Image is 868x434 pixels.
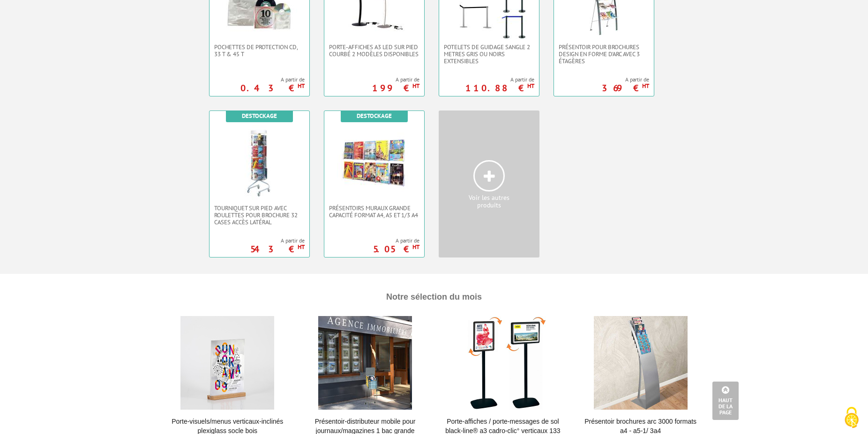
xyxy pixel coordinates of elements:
img: Tourniquet sur pied avec roulettes pour brochure 32 cases accès latéral [222,125,297,200]
p: 369 € [597,85,649,91]
p: 543 € [246,246,305,252]
button: Cookies (fenêtre modale) [835,402,868,434]
p: 199 € [367,85,419,91]
sup: HT [298,243,305,251]
span: A partir de [250,237,305,244]
sup: HT [527,82,534,90]
a: POTELETS DE GUIDAGE SANGLE 2 METRES GRIS OU NOIRS EXTENSIBLEs [439,44,539,65]
b: Destockage [357,112,392,120]
span: PRÉSENTOIRS MURAUX GRANDE CAPACITÉ FORMAT A4, A5 ET 1/3 A4 [329,205,419,219]
p: 5.05 € [368,246,419,252]
b: Destockage [242,112,277,120]
span: A partir de [602,76,649,83]
img: Cookies (fenêtre modale) [840,406,863,429]
a: PRÉSENTOIRS MURAUX GRANDE CAPACITÉ FORMAT A4, A5 ET 1/3 A4 [324,205,424,219]
span: Présentoir pour brochures design en forme d'arc avec 3 étagères [559,44,649,65]
a: Tourniquet sur pied avec roulettes pour brochure 32 cases accès latéral [210,205,309,226]
img: PRÉSENTOIRS MURAUX GRANDE CAPACITÉ FORMAT A4, A5 ET 1/3 A4 [337,125,412,200]
a: Haut de la page [712,382,739,420]
span: POTELETS DE GUIDAGE SANGLE 2 METRES GRIS OU NOIRS EXTENSIBLEs [444,44,534,65]
h4: Notre Sélection du mois [169,283,699,311]
sup: HT [412,243,419,251]
sup: HT [298,82,305,90]
span: Voir les autres produits [439,194,539,210]
span: Porte-affiches A3 LED sur pied courbé 2 modèles disponibles [329,44,419,58]
p: 110.88 € [461,85,534,91]
sup: HT [642,82,649,90]
span: A partir de [465,76,534,83]
sup: HT [412,82,419,90]
a: Présentoir pour brochures design en forme d'arc avec 3 étagères [554,44,654,65]
span: A partir de [240,76,305,83]
p: 0.43 € [236,85,305,91]
a: Porte-affiches A3 LED sur pied courbé 2 modèles disponibles [324,44,424,58]
span: Pochettes de protection CD, 33 T & 45 T [214,44,305,58]
span: A partir de [373,237,419,244]
span: Tourniquet sur pied avec roulettes pour brochure 32 cases accès latéral [214,205,305,226]
a: Pochettes de protection CD, 33 T & 45 T [210,44,309,58]
a: Voir les autresproduits [439,110,539,257]
span: A partir de [372,76,419,83]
